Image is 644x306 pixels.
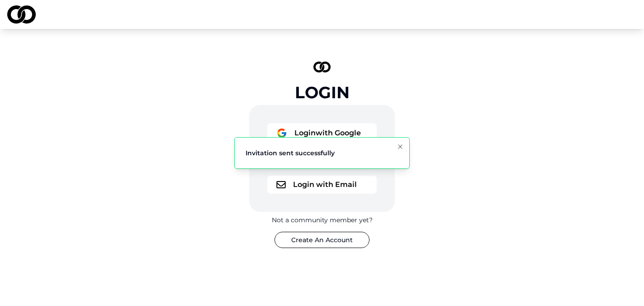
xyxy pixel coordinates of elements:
div: Not a community member yet? [272,215,373,225]
button: Create An Account [275,232,369,248]
div: Invitation sent successfully [246,148,335,158]
img: logo [313,62,331,72]
img: logo [7,5,36,24]
button: logoLogin with Email [267,176,377,194]
img: logo [276,181,286,188]
div: Login [295,83,350,101]
img: logo [276,128,287,139]
button: logoLoginwith Google [267,123,377,143]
